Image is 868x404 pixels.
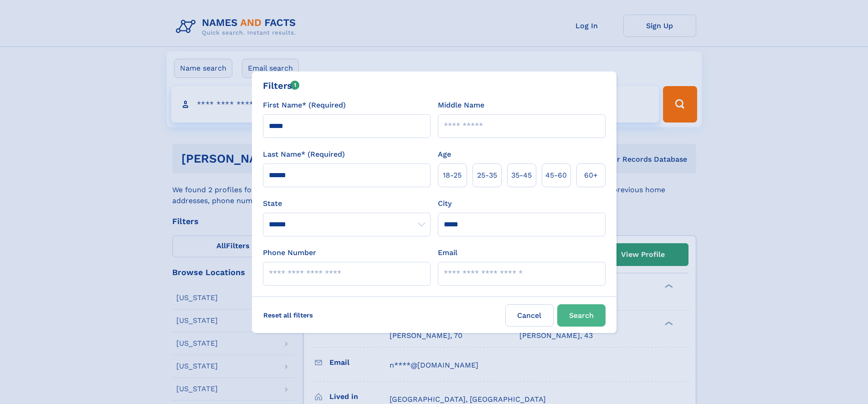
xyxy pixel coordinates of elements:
span: 35‑45 [511,170,532,181]
div: Filters [263,79,300,92]
span: 60+ [584,170,598,181]
label: Last Name* (Required) [263,149,345,160]
label: Reset all filters [257,304,319,326]
span: 18‑25 [443,170,462,181]
label: Phone Number [263,247,316,258]
button: Search [557,304,606,327]
label: Email [438,247,457,258]
label: State [263,198,431,209]
span: 45‑60 [545,170,567,181]
label: Age [438,149,451,160]
label: Cancel [505,304,554,327]
label: City [438,198,452,209]
label: First Name* (Required) [263,100,346,111]
span: 25‑35 [477,170,497,181]
label: Middle Name [438,100,484,111]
